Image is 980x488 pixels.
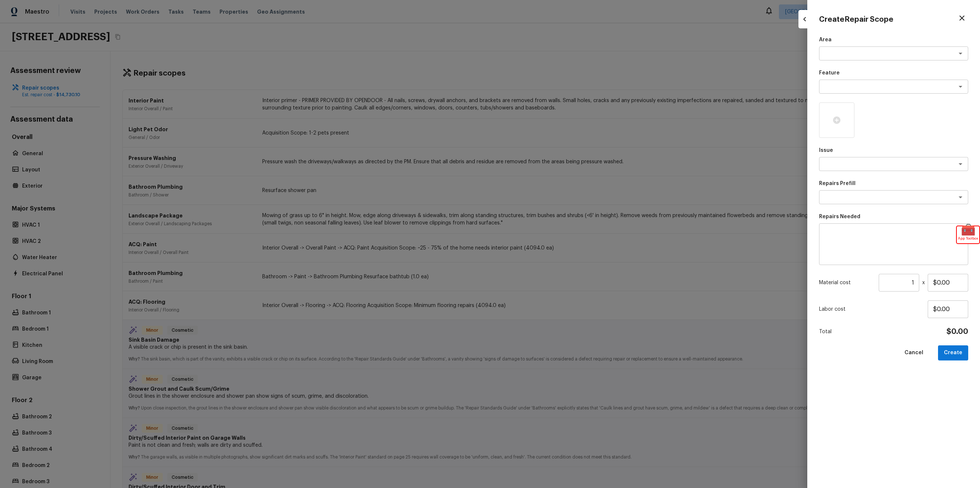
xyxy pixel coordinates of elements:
button: Create [938,345,968,360]
button: Cancel [899,345,929,360]
button: Open [955,192,966,202]
p: Repairs Prefill [819,180,968,187]
p: Area [819,36,968,43]
p: Labor cost [819,306,928,313]
p: Feature [819,69,968,77]
p: Repairs Needed [819,213,968,220]
button: Open [955,159,966,169]
button: Open [955,48,966,59]
h4: $0.00 [946,327,968,337]
h4: Create Repair Scope [819,15,893,24]
div: x [819,274,968,292]
p: Issue [819,147,968,154]
span: 🧰 [957,226,979,234]
button: Open [955,81,966,92]
span: App Toolbox [958,235,978,242]
p: Material cost [819,279,876,286]
p: Total [819,328,832,335]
